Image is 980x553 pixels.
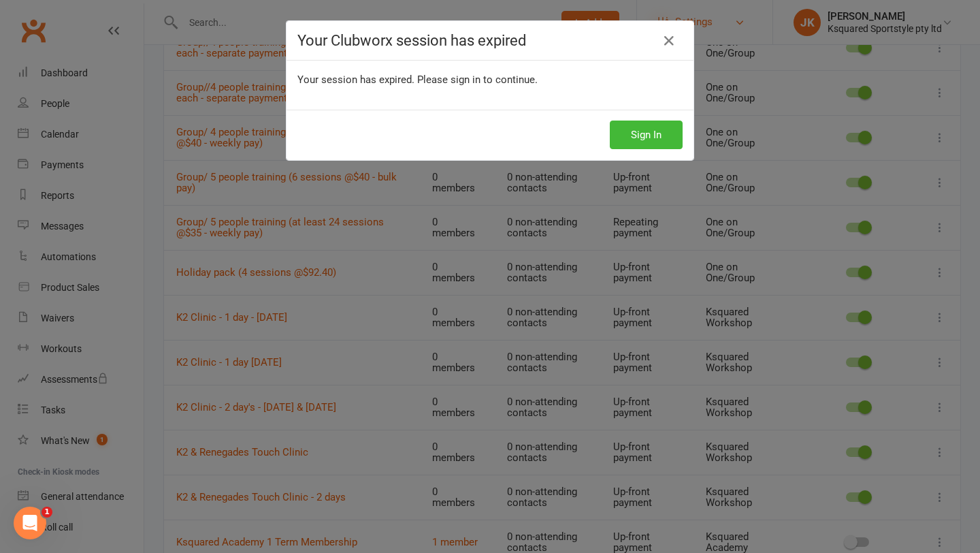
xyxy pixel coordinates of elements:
span: Your session has expired. Please sign in to continue. [297,74,538,86]
h4: Your Clubworx session has expired [297,32,683,49]
a: Close [658,30,680,52]
iframe: Intercom live chat [14,507,46,539]
span: 1 [42,507,52,518]
button: Sign In [610,121,683,149]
